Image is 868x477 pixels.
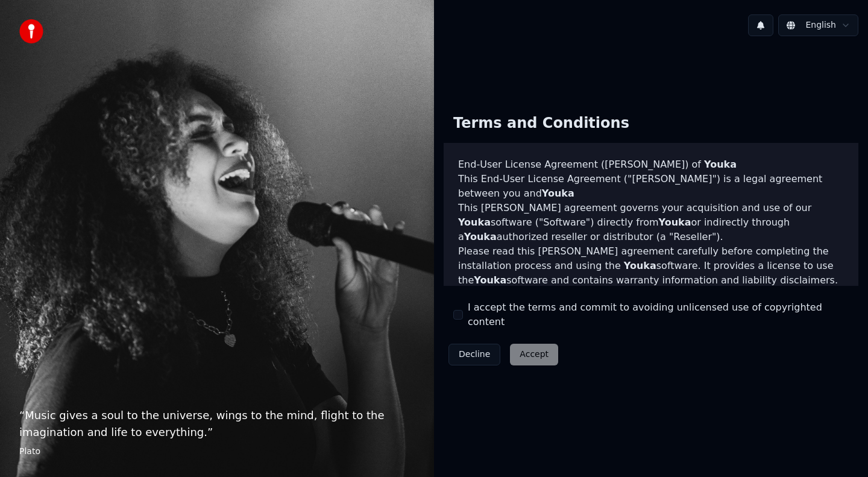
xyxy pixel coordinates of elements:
p: This [PERSON_NAME] agreement governs your acquisition and use of our software ("Software") direct... [458,201,844,244]
p: Please read this [PERSON_NAME] agreement carefully before completing the installation process and... [458,244,844,288]
p: “ Music gives a soul to the universe, wings to the mind, flight to the imagination and life to ev... [19,407,415,441]
span: Youka [659,216,691,228]
span: Youka [704,159,737,170]
span: Youka [474,274,506,286]
button: Decline [448,344,500,365]
footer: Plato [19,446,415,458]
span: Youka [624,260,656,271]
div: Terms and Conditions [444,104,639,143]
span: Youka [464,231,497,242]
span: Youka [542,188,574,199]
img: youka [19,19,43,43]
label: I accept the terms and commit to avoiding unlicensed use of copyrighted content [468,300,849,329]
p: This End-User License Agreement ("[PERSON_NAME]") is a legal agreement between you and [458,172,844,201]
span: Youka [458,216,491,228]
h3: End-User License Agreement ([PERSON_NAME]) of [458,157,844,172]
